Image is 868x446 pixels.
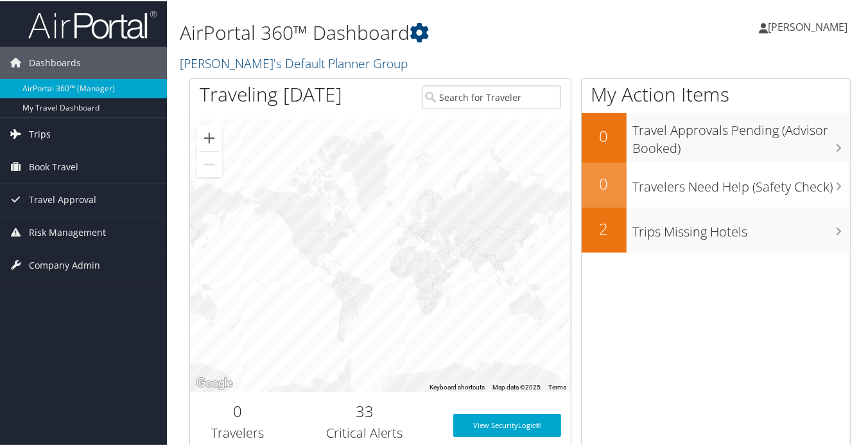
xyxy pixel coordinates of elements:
img: Google [193,374,236,391]
a: [PERSON_NAME] [759,6,860,45]
h1: Traveling [DATE] [200,80,342,107]
h2: 0 [200,399,275,421]
a: View SecurityLogic® [453,413,561,436]
span: [PERSON_NAME] [768,19,847,33]
h1: AirPortal 360™ Dashboard [180,18,634,45]
span: Travel Approval [29,183,96,215]
a: [PERSON_NAME]'s Default Planner Group [180,53,411,71]
span: Risk Management [29,215,106,247]
img: airportal-logo.png [28,8,157,39]
h3: Travel Approvals Pending (Advisor Booked) [633,114,850,156]
span: Map data ©2025 [493,382,541,389]
span: Book Travel [29,150,78,182]
span: Trips [29,117,51,149]
a: Open this area in Google Maps (opens a new window) [193,374,236,391]
a: Terms (opens in new tab) [549,382,567,389]
h3: Trips Missing Hotels [633,215,850,240]
button: Zoom out [196,150,222,176]
a: 2Trips Missing Hotels [582,206,850,251]
h3: Critical Alerts [295,423,434,441]
h2: 33 [295,399,434,421]
button: Zoom in [196,124,222,150]
a: 0Travelers Need Help (Safety Check) [582,161,850,206]
span: Company Admin [29,248,100,280]
h2: 2 [582,217,627,238]
h2: 0 [582,124,627,146]
h1: My Action Items [582,80,850,107]
h3: Travelers [200,423,275,441]
h3: Travelers Need Help (Safety Check) [633,170,850,195]
a: 0Travel Approvals Pending (Advisor Booked) [582,112,850,161]
h2: 0 [582,172,627,193]
input: Search for Traveler [422,84,561,108]
span: Dashboards [29,46,81,78]
button: Keyboard shortcuts [430,382,485,391]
